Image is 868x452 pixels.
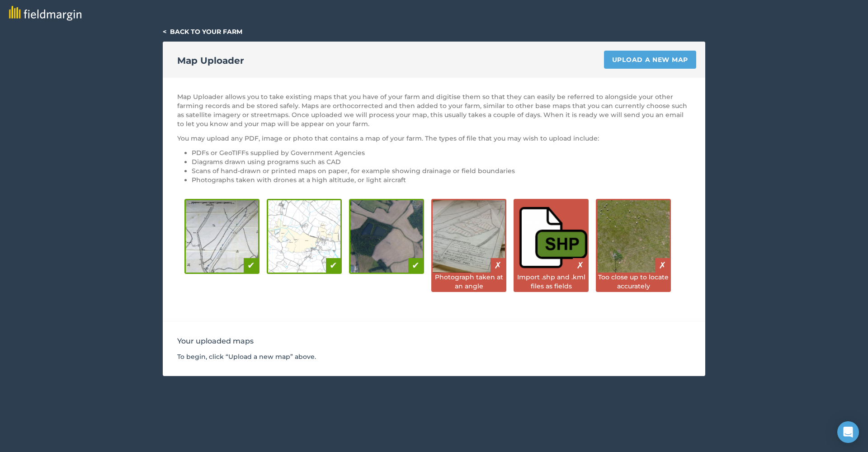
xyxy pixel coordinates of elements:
[326,258,340,273] div: ✔
[655,258,670,273] div: ✗
[244,258,258,273] div: ✔
[192,166,691,175] li: Scans of hand-drawn or printed maps on paper, for example showing drainage or field boundaries
[177,92,691,128] p: Map Uploader allows you to take existing maps that you have of your farm and digitise them so tha...
[177,134,691,143] p: You may upload any PDF, image or photo that contains a map of your farm. The types of file that y...
[177,352,691,361] p: To begin, click “Upload a new map” above.
[186,200,258,273] img: Hand-drawn diagram is good
[515,273,587,291] div: Import .shp and .kml files as fields
[177,54,244,67] h2: Map Uploader
[408,258,423,273] div: ✔
[163,28,242,36] a: < Back to your farm
[515,200,587,273] img: Shapefiles are bad
[9,6,81,21] img: fieldmargin logo
[837,421,859,443] div: Open Intercom Messenger
[491,258,505,273] div: ✗
[573,258,587,273] div: ✗
[192,157,691,166] li: Diagrams drawn using programs such as CAD
[268,200,340,273] img: Digital diagram is good
[192,148,691,157] li: PDFs or GeoTIFFs supplied by Government Agencies
[433,273,505,291] div: Photograph taken at an angle
[192,175,691,184] li: Photographs taken with drones at a high altitude, or light aircraft
[597,273,670,291] div: Too close up to locate accurately
[433,200,505,273] img: Photos taken at an angle are bad
[597,200,670,273] img: Close up images are bad
[604,51,696,69] a: Upload a new map
[350,200,423,273] img: Drone photography is good
[177,336,691,347] h3: Your uploaded maps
